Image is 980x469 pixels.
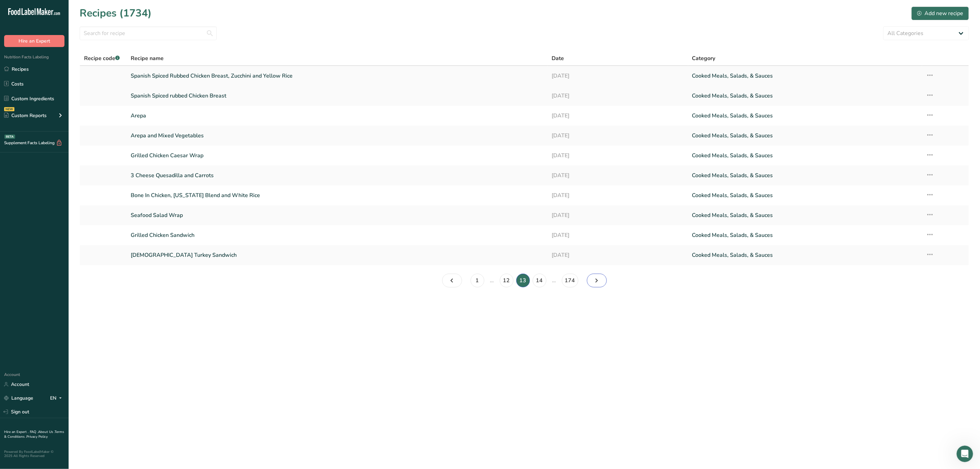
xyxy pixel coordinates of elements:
a: [DATE] [552,228,684,242]
a: Cooked Meals, Salads, & Sauces [692,208,918,222]
h1: Recipes (1734) [80,5,152,21]
a: Grilled Chicken Caesar Wrap [131,148,543,163]
a: Grilled Chicken Sandwich [131,228,543,242]
a: About Us . [38,430,55,434]
a: [DEMOGRAPHIC_DATA] Turkey Sandwich [131,248,543,262]
span: Category [692,54,716,62]
a: [DATE] [552,89,684,103]
a: [DATE] [552,208,684,222]
iframe: Intercom live chat [957,446,973,462]
a: [DATE] [552,148,684,163]
a: Arepa and Mixed Vegetables [131,128,543,143]
span: Date [552,54,564,62]
a: Cooked Meals, Salads, & Sauces [692,148,918,163]
a: Page 12. [500,274,513,287]
a: Privacy Policy [26,434,48,439]
span: Recipe code [84,55,120,62]
div: NEW [4,107,14,111]
a: Cooked Meals, Salads, & Sauces [692,89,918,103]
a: [DATE] [552,128,684,143]
a: Arepa [131,108,543,123]
a: Cooked Meals, Salads, & Sauces [692,128,918,143]
a: Seafood Salad Wrap [131,208,543,222]
a: Cooked Meals, Salads, & Sauces [692,69,918,83]
a: [DATE] [552,69,684,83]
div: Add new recipe [917,9,963,18]
a: [DATE] [552,188,684,203]
a: FAQ . [30,430,38,434]
a: [DATE] [552,168,684,183]
a: Bone In Chicken, [US_STATE] Blend and White Rice [131,188,543,203]
a: Cooked Meals, Salads, & Sauces [692,248,918,262]
a: Terms & Conditions . [4,430,64,439]
a: Cooked Meals, Salads, & Sauces [692,108,918,123]
a: Cooked Meals, Salads, & Sauces [692,188,918,203]
button: Add new recipe [911,7,969,20]
a: Spanish Spiced Rubbed Chicken Breast, Zucchini and Yellow Rice [131,69,543,83]
a: Hire an Expert . [4,430,28,434]
div: BETA [4,135,15,139]
div: Powered By FoodLabelMaker © 2025 All Rights Reserved [4,450,64,458]
button: Hire an Expert [4,35,64,47]
a: Page 14. [533,274,546,287]
a: Page 14. [587,274,607,287]
a: Page 1. [471,274,484,287]
a: Language [4,392,33,404]
a: Cooked Meals, Salads, & Sauces [692,228,918,242]
div: Custom Reports [4,112,47,119]
a: Cooked Meals, Salads, & Sauces [692,168,918,183]
input: Search for recipe [80,26,217,40]
a: Page 174. [562,274,578,287]
a: [DATE] [552,108,684,123]
div: EN [50,394,64,402]
span: Recipe name [131,54,164,62]
a: Spanish Spiced rubbed Chicken Breast [131,89,543,103]
a: 3 Cheese Quesadilla and Carrots [131,168,543,183]
a: Page 12. [442,274,462,287]
a: [DATE] [552,248,684,262]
